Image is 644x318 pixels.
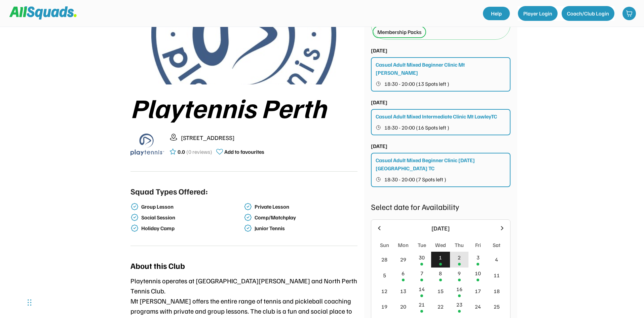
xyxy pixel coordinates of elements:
div: (0 reviews) [186,148,212,156]
div: 18 [494,287,500,295]
button: 18:30 - 20:00 (7 Spots left ) [376,175,506,184]
span: 18:30 - 20:00 (16 Spots left ) [384,125,449,130]
div: Thu [455,241,464,249]
div: 2 [458,253,461,261]
div: Membership Packs [377,28,421,36]
div: 21 [419,301,425,309]
div: Fri [475,241,481,249]
img: check-verified-01.svg [244,224,252,232]
div: 22 [438,303,444,311]
div: 23 [456,301,462,309]
div: 19 [381,303,387,311]
div: Sat [493,241,500,249]
div: [STREET_ADDRESS] [181,133,357,142]
div: 8 [439,269,442,277]
div: 3 [477,253,480,261]
img: check-verified-01.svg [244,203,252,211]
div: [DATE] [371,98,387,106]
div: [DATE] [387,224,495,233]
div: 30 [419,253,425,261]
div: 0.0 [178,148,185,156]
div: Holiday Camp [141,225,243,232]
div: Wed [435,241,446,249]
span: 18:30 - 20:00 (7 Spots left ) [384,177,446,182]
div: 11 [494,271,500,279]
img: check-verified-01.svg [130,224,139,232]
img: shopping-cart-01%20%281%29.svg [626,10,633,17]
div: Sun [380,241,389,249]
div: [DATE] [371,46,387,55]
div: 7 [420,269,423,277]
div: About this Club [130,259,185,272]
div: 24 [475,303,481,311]
div: Select date for Availability [371,201,510,213]
div: 14 [419,285,425,293]
button: Coach/Club Login [562,6,614,21]
div: 29 [400,255,406,263]
div: Private Lesson [255,204,356,210]
div: Group Lesson [141,204,243,210]
div: 28 [381,255,387,263]
button: Player Login [518,6,558,21]
button: 18:30 - 20:00 (13 Spots left ) [376,79,506,88]
div: 10 [475,269,481,277]
img: Squad%20Logo.svg [9,6,77,19]
div: 1 [439,253,442,261]
div: Playtennis Perth [130,93,357,122]
div: Casual Adult Mixed Intermediate Clinic Mt LawleyTC [376,112,497,120]
div: 15 [438,287,444,295]
div: 6 [402,269,405,277]
div: [DATE] [371,142,387,150]
div: 9 [458,269,461,277]
img: check-verified-01.svg [244,213,252,221]
div: 20 [400,303,406,311]
div: Casual Adult Mixed Beginner Clinic [DATE] [GEOGRAPHIC_DATA] TC [376,156,506,172]
img: playtennis%20blue%20logo%201.png [130,128,164,161]
a: Help [483,7,510,20]
img: check-verified-01.svg [130,213,139,221]
div: 13 [400,287,406,295]
div: 25 [494,303,500,311]
div: 5 [383,271,386,279]
div: 12 [381,287,387,295]
div: Squad Types Offered: [130,185,208,197]
button: 18:30 - 20:00 (16 Spots left ) [376,123,506,132]
div: Add to favourites [224,148,264,156]
div: Mon [398,241,409,249]
div: Tue [418,241,426,249]
div: Casual Adult Mixed Beginner Clinic Mt [PERSON_NAME] [376,61,506,77]
div: 17 [475,287,481,295]
div: 16 [456,285,462,293]
span: 18:30 - 20:00 (13 Spots left ) [384,81,449,86]
div: 4 [495,255,498,263]
div: Social Session [141,214,243,221]
div: Comp/Matchplay [255,214,356,221]
div: Junior Tennis [255,225,356,232]
img: check-verified-01.svg [130,203,139,211]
